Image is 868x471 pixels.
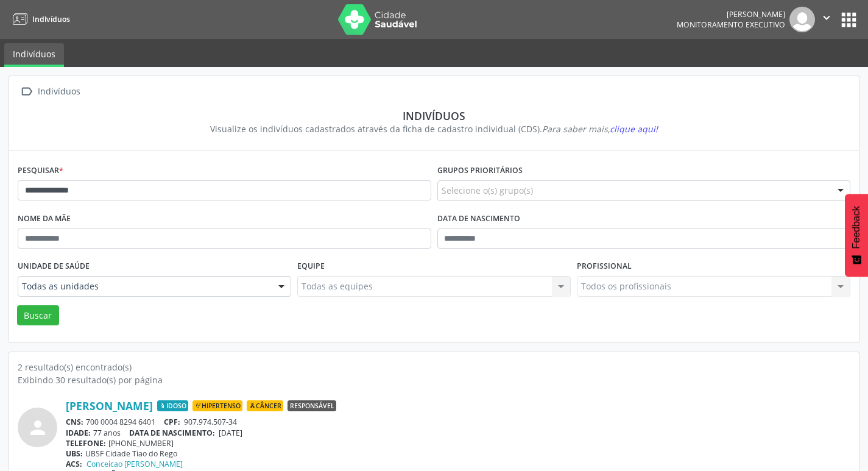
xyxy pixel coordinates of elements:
[66,438,106,448] span: TELEFONE:
[838,9,859,30] button: apps
[66,417,850,427] div: 700 0004 8294 6401
[66,428,91,438] span: IDADE:
[437,210,520,228] label: Data de nascimento
[35,83,82,101] div: Indivíduos
[26,122,842,135] div: Visualize os indivíduos cadastrados através da ficha de cadastro individual (CDS).
[66,459,82,469] span: ACS:
[542,123,658,135] i: Para saber mais,
[66,438,850,448] div: [PHONE_NUMBER]
[297,257,325,276] label: Equipe
[288,400,336,411] span: Responsável
[577,257,632,276] label: Profissional
[610,123,658,135] span: clique aqui!
[18,257,90,276] label: Unidade de saúde
[247,400,283,411] span: Câncer
[845,194,868,277] button: Feedback - Mostrar pesquisa
[66,448,850,459] div: UBSF Cidade Tiao do Rego
[4,43,64,67] a: Indivíduos
[9,9,70,29] a: Indivíduos
[18,161,63,180] label: Pesquisar
[86,459,183,469] a: Conceicao [PERSON_NAME]
[18,361,850,374] div: 2 resultado(s) encontrado(s)
[184,417,237,427] span: 907.974.507-34
[851,206,862,249] span: Feedback
[66,428,850,438] div: 77 anos
[219,428,242,438] span: [DATE]
[677,19,785,30] span: Monitoramento Executivo
[164,417,180,427] span: CPF:
[437,161,523,180] label: Grupos prioritários
[157,400,188,411] span: Idoso
[66,399,153,413] a: [PERSON_NAME]
[192,400,242,411] span: Hipertenso
[22,280,266,292] span: Todas as unidades
[129,428,215,438] span: DATA DE NASCIMENTO:
[18,210,71,228] label: Nome da mãe
[66,417,83,427] span: CNS:
[66,448,83,459] span: UBS:
[789,7,815,32] img: img
[17,305,59,326] button: Buscar
[32,14,70,24] span: Indivíduos
[18,83,35,101] i: 
[815,7,838,32] button: 
[26,109,842,122] div: Indivíduos
[820,11,833,24] i: 
[18,374,850,386] div: Exibindo 30 resultado(s) por página
[18,83,82,101] a:  Indivíduos
[677,9,785,19] div: [PERSON_NAME]
[442,184,533,197] span: Selecione o(s) grupo(s)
